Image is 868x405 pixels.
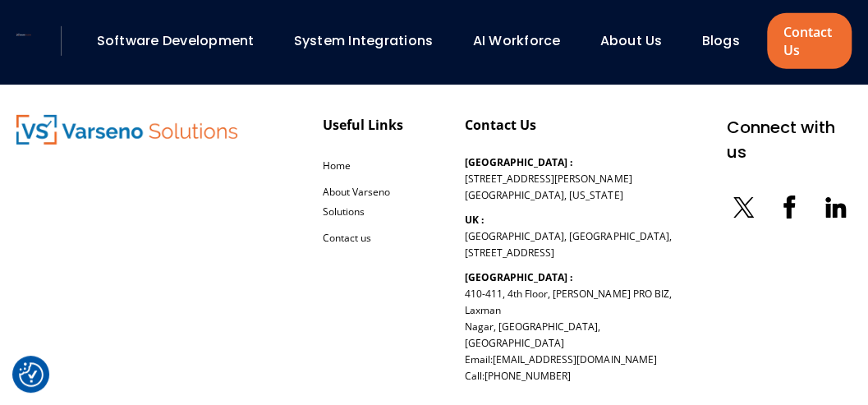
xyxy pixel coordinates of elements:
a: About Varseno Solutions [323,185,390,219]
b: UK : [465,213,484,227]
p: [STREET_ADDRESS][PERSON_NAME] [GEOGRAPHIC_DATA], [US_STATE] [465,154,631,204]
div: AI Workforce [464,27,583,55]
a: Blogs [701,31,739,50]
p: 410-411, 4th Floor, [PERSON_NAME] PRO BIZ, Laxman Nagar, [GEOGRAPHIC_DATA], [GEOGRAPHIC_DATA] Ema... [465,269,684,384]
a: AI Workforce [472,31,560,50]
a: [EMAIL_ADDRESS][DOMAIN_NAME] [493,352,656,366]
a: Software Development [97,31,255,50]
p: [GEOGRAPHIC_DATA], [GEOGRAPHIC_DATA], [STREET_ADDRESS] [465,212,671,261]
a: About Us [599,31,662,50]
div: System Integrations [286,27,457,55]
a: Contact us [323,231,371,245]
img: Varseno Solutions – Product Engineering & IT Services [16,34,31,35]
div: Useful Links [323,115,403,135]
a: [PHONE_NUMBER] [485,369,571,383]
img: Revisit consent button [19,362,44,387]
b: [GEOGRAPHIC_DATA] : [465,155,572,169]
a: Contact Us [767,13,852,69]
div: Software Development [89,27,278,55]
div: Contact Us [465,115,536,135]
b: [GEOGRAPHIC_DATA] : [465,270,572,284]
button: Cookie Settings [19,362,44,387]
a: System Integrations [294,31,434,50]
div: Connect with us [727,115,852,164]
a: Home [323,159,351,173]
div: Blogs [693,27,762,55]
div: About Us [591,27,685,55]
a: Varseno Solutions – Product Engineering & IT Services [16,25,31,58]
img: Varseno Solutions – Product Engineering & IT Services [16,115,237,145]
